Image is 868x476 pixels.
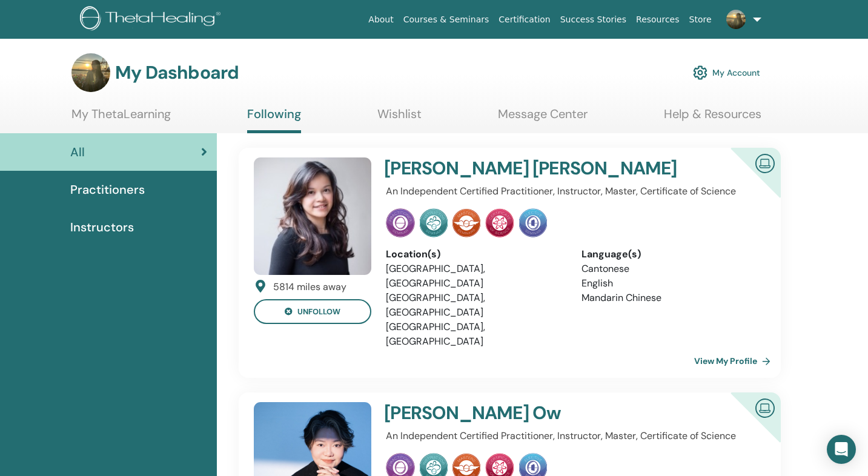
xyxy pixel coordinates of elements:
[711,148,781,217] div: Certified Online Instructor
[498,107,588,130] a: Message Center
[750,394,780,421] img: Certified Online Instructor
[384,402,695,424] h4: [PERSON_NAME] Ow
[70,180,145,199] span: Practitioners
[693,59,760,86] a: My Account
[254,157,371,275] img: default.jpg
[581,291,758,305] li: Mandarin Chinese
[254,299,371,324] button: unfollow
[555,8,631,31] a: Success Stories
[750,149,780,176] img: Certified Online Instructor
[71,107,171,130] a: My ThetaLearning
[70,143,85,161] span: All
[115,62,239,84] h3: My Dashboard
[694,349,775,373] a: View My Profile
[247,107,301,133] a: Following
[386,291,563,320] li: [GEOGRAPHIC_DATA], [GEOGRAPHIC_DATA]
[70,218,134,236] span: Instructors
[631,8,684,31] a: Resources
[827,435,856,464] div: Open Intercom Messenger
[273,280,346,294] div: 5814 miles away
[581,247,758,262] div: Language(s)
[386,320,563,349] li: [GEOGRAPHIC_DATA], [GEOGRAPHIC_DATA]
[377,107,422,130] a: Wishlist
[399,8,494,31] a: Courses & Seminars
[384,157,695,179] h4: [PERSON_NAME] [PERSON_NAME]
[80,6,225,33] img: logo.png
[664,107,761,130] a: Help & Resources
[494,8,555,31] a: Certification
[363,8,398,31] a: About
[684,8,717,31] a: Store
[386,247,563,262] div: Location(s)
[386,429,758,443] p: An Independent Certified Practitioner, Instructor, Master, Certificate of Science
[71,53,110,92] img: default.jpg
[581,276,758,291] li: English
[386,262,563,291] li: [GEOGRAPHIC_DATA], [GEOGRAPHIC_DATA]
[581,262,758,276] li: Cantonese
[693,62,707,83] img: cog.svg
[726,10,746,29] img: default.jpg
[386,184,758,199] p: An Independent Certified Practitioner, Instructor, Master, Certificate of Science
[711,392,781,462] div: Certified Online Instructor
